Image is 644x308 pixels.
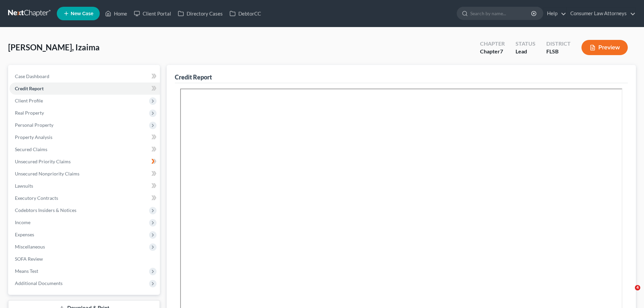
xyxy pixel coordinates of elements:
input: Search by name... [470,7,532,20]
span: Unsecured Nonpriority Claims [15,171,79,176]
span: Unsecured Priority Claims [15,159,71,164]
span: Income [15,219,30,225]
span: Codebtors Insiders & Notices [15,207,76,213]
span: Miscellaneous [15,244,45,250]
span: SOFA Review [15,256,43,262]
span: Executory Contracts [15,195,58,201]
span: Case Dashboard [15,73,49,79]
span: Property Analysis [15,134,52,140]
a: Unsecured Nonpriority Claims [9,168,160,180]
span: Secured Claims [15,146,47,152]
iframe: Intercom live chat [621,285,637,301]
span: 7 [500,48,503,54]
div: District [546,40,571,48]
a: Home [102,7,130,20]
button: Preview [581,40,628,55]
a: Case Dashboard [9,70,160,82]
span: Client Profile [15,98,43,103]
a: DebtorCC [226,7,264,20]
span: Expenses [15,232,34,237]
span: New Case [71,11,93,16]
a: Lawsuits [9,180,160,192]
span: Additional Documents [15,280,63,286]
div: Chapter [480,48,505,55]
a: Credit Report [9,82,160,95]
a: Unsecured Priority Claims [9,156,160,168]
span: 4 [635,285,640,290]
span: Means Test [15,268,38,274]
span: [PERSON_NAME], Izaima [8,42,100,52]
a: Help [544,7,566,20]
div: Status [516,40,535,48]
a: SOFA Review [9,253,160,265]
div: Chapter [480,40,505,48]
span: Real Property [15,110,44,116]
div: Credit Report [175,73,212,81]
a: Consumer Law Attorneys [567,7,636,20]
div: Lead [516,48,535,55]
a: Executory Contracts [9,192,160,204]
div: FLSB [546,48,571,55]
span: Lawsuits [15,183,33,189]
span: Personal Property [15,122,53,128]
a: Directory Cases [174,7,226,20]
span: Credit Report [15,86,44,91]
a: Secured Claims [9,143,160,156]
a: Client Portal [130,7,174,20]
a: Property Analysis [9,131,160,143]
